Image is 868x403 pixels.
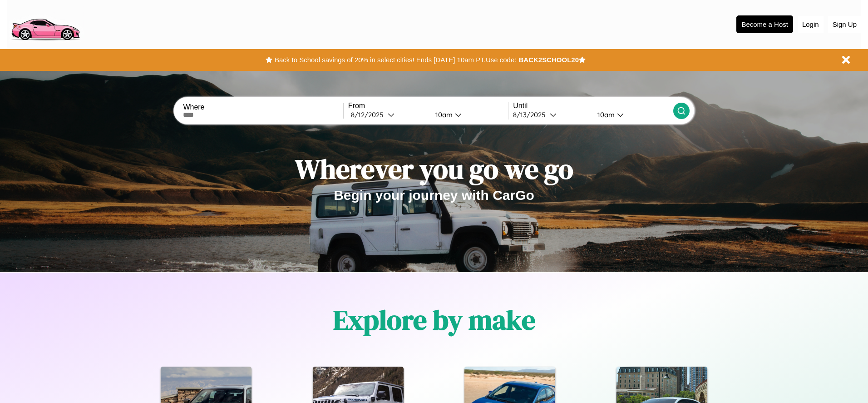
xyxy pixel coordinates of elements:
b: BACK2SCHOOL20 [518,56,579,64]
div: 8 / 13 / 2025 [513,110,550,119]
button: Sign Up [828,16,861,33]
img: logo [7,5,84,43]
button: Login [798,16,824,33]
div: 8 / 12 / 2025 [351,110,388,119]
button: Become a Host [736,15,793,33]
div: 10am [431,110,455,119]
button: Back to School savings of 20% in select cities! Ends [DATE] 10am PT.Use code: [272,54,518,66]
h1: Explore by make [333,301,535,338]
label: Until [513,102,673,110]
button: 10am [590,110,673,119]
div: 10am [593,110,617,119]
button: 10am [428,110,508,119]
label: Where [183,103,343,111]
label: From [348,102,508,110]
button: 8/12/2025 [348,110,428,119]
